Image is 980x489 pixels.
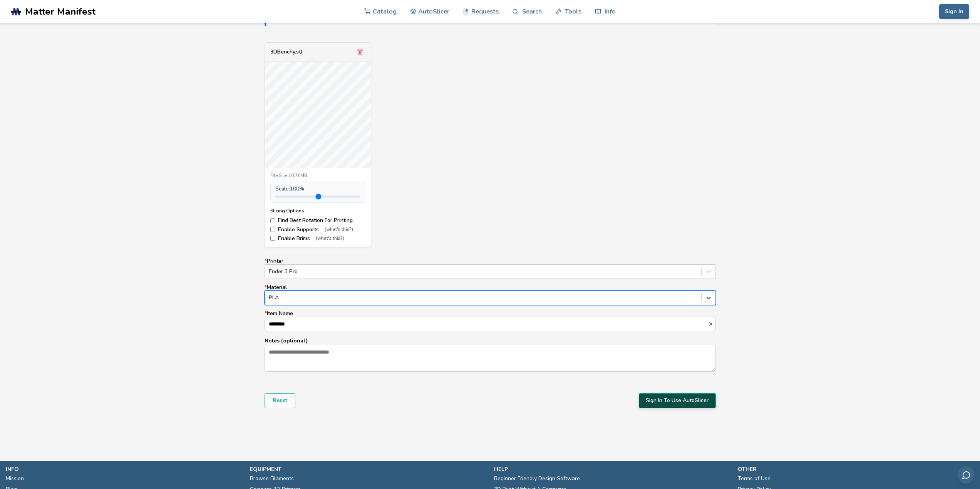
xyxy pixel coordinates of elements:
button: Remove model [355,47,365,57]
span: (what's this?) [316,236,344,241]
label: Item Name [265,310,716,331]
label: Enable Supports [270,227,365,233]
label: Printer [265,258,716,279]
span: (what's this?) [325,227,353,232]
div: File Size: 10.76MB [270,173,365,179]
div: Slicing Options: [270,208,365,214]
p: equipment [250,465,486,473]
button: Sign In [939,4,969,19]
a: Browse Filaments [250,473,294,484]
label: Material [265,284,716,305]
button: Send feedback via email [957,466,975,484]
input: Enable Brims(what's this?) [270,236,275,241]
p: other [738,465,974,473]
p: help [494,465,730,473]
p: Notes (optional) [265,337,716,345]
a: Mission [6,473,24,484]
button: Sign In To Use AutoSlicer [639,393,716,408]
textarea: Notes (optional) [265,345,715,371]
button: Reset [265,393,295,408]
input: *Item Name [265,317,708,331]
input: Enable Supports(what's this?) [270,227,275,232]
input: Find Best Rotation For Printing [270,218,275,223]
label: Enable Brims [270,235,365,242]
span: Matter Manifest [25,6,95,17]
p: info [6,465,242,473]
button: *Item Name [708,321,715,327]
span: Scale: 100 % [275,186,304,192]
a: Terms of Use [738,473,771,484]
div: 3DBenchy.stl [270,49,302,55]
label: Find Best Rotation For Printing [270,217,365,224]
a: Beginner Friendly Design Software [494,473,580,484]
